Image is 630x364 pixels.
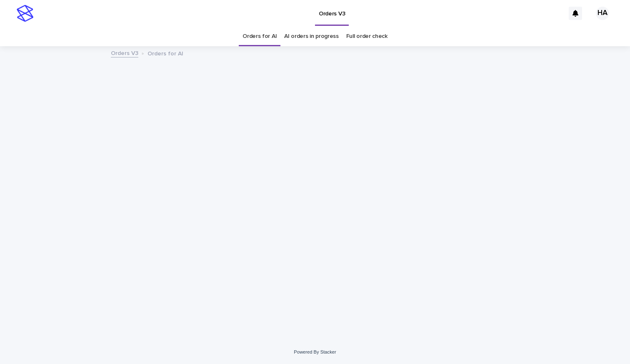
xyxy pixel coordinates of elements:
[17,5,33,22] img: stacker-logo-s-only.png
[284,27,339,46] a: AI orders in progress
[111,48,138,57] a: Orders V3
[596,7,609,20] div: HA
[346,27,387,46] a: Full order check
[242,27,277,46] a: Orders for AI
[147,48,183,57] p: Orders for AI
[294,349,336,354] a: Powered By Stacker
